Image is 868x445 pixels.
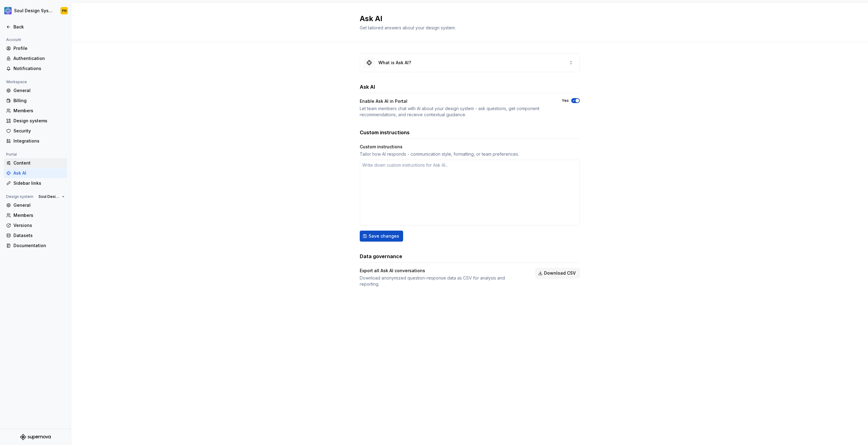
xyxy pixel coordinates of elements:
[360,106,551,118] div: Let team members chat with AI about your design system - ask questions, get component recommendat...
[13,180,65,186] div: Sidebar links
[360,98,551,104] div: Enable Ask AI in Portal
[360,268,524,274] div: Export all Ask AI conversations
[360,83,375,91] h3: Ask AI
[360,275,524,287] div: Download anonymized question-response data as CSV for analysis and reporting.
[4,168,67,178] a: Ask AI
[360,231,403,242] button: Save changes
[4,136,67,146] a: Integrations
[360,144,580,150] div: Custom instructions
[4,106,67,116] a: Members
[13,65,65,72] div: Notifications
[39,194,60,199] span: Soul Design System
[378,60,411,66] div: What is Ask AI?
[4,241,67,250] a: Documentation
[13,108,65,114] div: Members
[360,151,580,157] div: Tailor how AI responds - communication style, formatting, or team preferences.
[562,98,569,103] label: Yes
[20,434,51,440] svg: Supernova Logo
[360,253,402,260] h3: Data governance
[13,170,65,176] div: Ask AI
[13,55,65,61] div: Authentication
[4,36,24,43] div: Account
[13,45,65,51] div: Profile
[13,222,65,228] div: Versions
[4,221,67,230] a: Versions
[14,8,53,14] div: Soul Design System
[13,160,65,166] div: Content
[13,98,65,104] div: Billing
[62,8,67,13] div: PN
[13,138,65,144] div: Integrations
[4,96,67,106] a: Billing
[13,87,65,94] div: General
[360,14,572,24] h2: Ask AI
[4,200,67,210] a: General
[1,4,70,17] button: Soul Design SystemPN
[13,212,65,218] div: Members
[4,210,67,220] a: Members
[4,158,67,168] a: Content
[535,268,580,279] button: Download CSV
[4,78,29,86] div: Workspace
[13,232,65,239] div: Datasets
[13,243,65,249] div: Documentation
[360,25,456,30] span: Get tailored answers about your design system.
[4,43,67,53] a: Profile
[4,22,67,32] a: Back
[4,151,19,158] div: Portal
[360,129,410,136] h3: Custom instructions
[4,126,67,136] a: Security
[4,86,67,95] a: General
[13,202,65,208] div: General
[13,118,65,124] div: Design systems
[544,270,576,276] span: Download CSV
[4,193,36,200] div: Design system
[4,7,12,14] img: 1ea0bd9b-656a-4045-8d3b-f5d01442cdbd.png
[4,64,67,73] a: Notifications
[4,231,67,240] a: Datasets
[4,54,67,63] a: Authentication
[369,233,399,239] span: Save changes
[13,128,65,134] div: Security
[13,24,65,30] div: Back
[4,116,67,126] a: Design systems
[4,178,67,188] a: Sidebar links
